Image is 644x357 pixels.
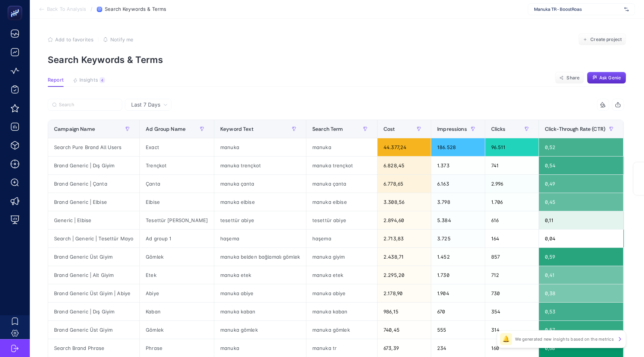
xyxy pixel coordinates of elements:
[312,126,343,132] span: Search Term
[485,230,539,247] div: 164
[306,230,377,247] div: haşema
[79,77,98,83] span: Insights
[500,333,512,345] div: 🔔
[48,303,139,320] div: Brand Generic | Dış Giyim
[378,284,431,302] div: 2.178,90
[485,248,539,266] div: 857
[140,157,214,174] div: Trençkot
[378,303,431,320] div: 986,15
[103,37,133,42] button: Notify me
[431,175,485,193] div: 6.163
[146,126,186,132] span: Ad Group Name
[140,266,214,284] div: Etek
[378,211,431,229] div: 2.894,60
[431,303,485,320] div: 670
[48,211,139,229] div: Generic | Elbise
[437,126,467,132] span: Impressions
[48,37,94,42] button: Add to favorites
[378,266,431,284] div: 2.295,20
[105,6,166,12] span: Search Keywords & Terms
[378,175,431,193] div: 6.778,65
[578,34,626,45] button: Create project
[539,157,623,174] div: 0,54
[48,175,139,193] div: Brand Generic | Çanta
[599,75,621,81] span: Ask Genie
[306,138,377,156] div: manuka
[140,175,214,193] div: Çanta
[100,77,105,83] div: 4
[491,126,506,132] span: Clicks
[590,37,622,42] span: Create project
[48,321,139,339] div: Brand Generic Üst Giyim
[214,230,306,247] div: haşema
[485,193,539,211] div: 1.706
[566,75,580,81] span: Share
[214,157,306,174] div: manuka trençkot
[306,339,377,357] div: manuka tr
[485,266,539,284] div: 712
[378,339,431,357] div: 673,39
[214,193,306,211] div: manuka elbise
[140,303,214,320] div: Kaban
[214,284,306,302] div: manuka abiye
[539,339,623,357] div: 0,68
[431,193,485,211] div: 3.798
[214,303,306,320] div: manuka kaban
[306,175,377,193] div: manuka çanta
[485,175,539,193] div: 2.996
[306,211,377,229] div: tesettür abiye
[140,284,214,302] div: Abiye
[485,303,539,320] div: 354
[214,266,306,284] div: manuka etek
[55,37,94,42] span: Add to favorites
[306,303,377,320] div: manuka kaban
[624,6,629,13] img: svg%3e
[378,157,431,174] div: 6.828,45
[485,211,539,229] div: 616
[431,266,485,284] div: 1.730
[140,248,214,266] div: Gömlek
[539,284,623,302] div: 0,38
[431,248,485,266] div: 1.452
[214,138,306,156] div: manuka
[140,321,214,339] div: Gömlek
[485,138,539,156] div: 96.511
[545,126,605,132] span: Click-Through Rate (CTR)
[48,230,139,247] div: Search | Generic | Tesettür Mayo
[48,54,626,65] p: Search Keywords & Terms
[48,77,64,83] span: Report
[431,284,485,302] div: 1.904
[539,230,623,247] div: 0,04
[485,284,539,302] div: 730
[48,339,139,357] div: Search Brand Phrase
[306,157,377,174] div: manuka trençkot
[140,138,214,156] div: Exact
[140,211,214,229] div: Tesettür [PERSON_NAME]
[587,72,626,84] button: Ask Genie
[214,321,306,339] div: manuka gömlek
[48,193,139,211] div: Brand Generic | Elbise
[485,321,539,339] div: 314
[91,6,92,12] span: /
[539,138,623,156] div: 0,52
[214,211,306,229] div: tesettür abiye
[48,248,139,266] div: Brand Generic Üst Giyim
[378,321,431,339] div: 740,45
[131,101,160,108] span: Last 7 Days
[48,157,139,174] div: Brand Generic | Dış Giyim
[48,266,139,284] div: Brand Generic | Alt Giyim
[378,193,431,211] div: 3.308,56
[431,211,485,229] div: 5.384
[306,284,377,302] div: manuka abiye
[48,138,139,156] div: Search Pure Brand All Users
[539,211,623,229] div: 0,11
[539,266,623,284] div: 0,41
[214,339,306,357] div: manuka
[515,336,614,342] p: We generated new insights based on the metrics
[431,138,485,156] div: 186.528
[378,138,431,156] div: 44.377,24
[431,339,485,357] div: 234
[534,6,621,12] span: Manuka TR - BoostRoas
[214,248,306,266] div: manuka belden bağlamalı gömlek
[47,6,86,12] span: Back To Analysis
